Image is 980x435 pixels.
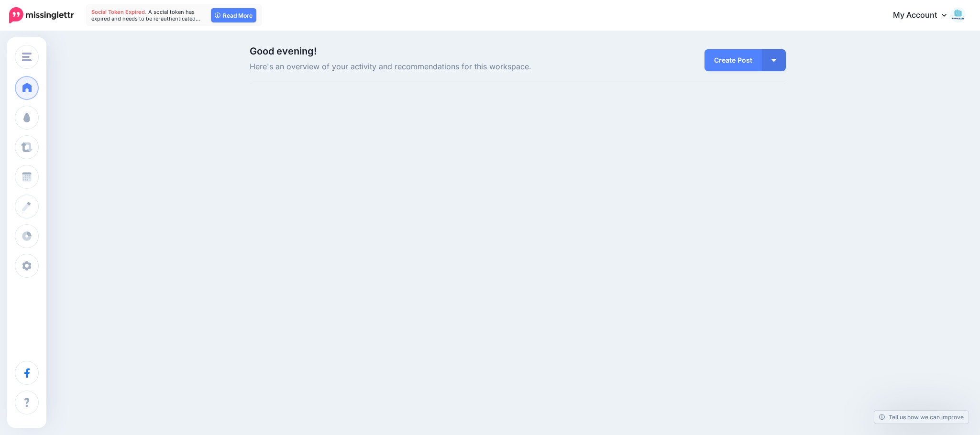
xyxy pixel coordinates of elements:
a: My Account [883,4,966,27]
span: Here's an overview of your activity and recommendations for this workspace. [250,61,602,73]
img: Missinglettr [9,7,74,23]
img: menu.png [22,53,32,61]
a: Read More [211,8,256,22]
span: Good evening! [250,45,317,57]
span: Social Token Expired. [91,9,147,15]
a: Tell us how we can improve [874,411,969,424]
span: A social token has expired and needs to be re-authenticated… [91,9,200,22]
img: arrow-down-white.png [771,59,776,62]
a: Create Post [705,49,762,71]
